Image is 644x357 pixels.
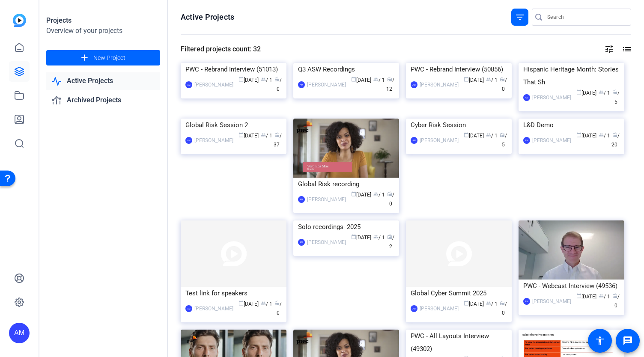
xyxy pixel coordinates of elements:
[486,133,498,139] span: / 1
[298,81,305,88] div: AM
[464,301,484,307] span: [DATE]
[486,301,498,307] span: / 1
[13,14,26,27] img: blue-gradient.svg
[261,133,272,139] span: / 1
[595,336,605,346] mat-icon: accessibility
[298,220,394,233] div: Solo recordings- 2025
[239,132,244,137] span: calendar_today
[523,119,620,131] div: L&D Demo
[373,77,385,83] span: / 1
[420,304,459,313] div: [PERSON_NAME]
[486,77,498,83] span: / 1
[351,77,371,83] span: [DATE]
[612,89,617,95] span: radio
[194,80,233,89] div: [PERSON_NAME]
[612,294,620,309] span: / 0
[261,301,272,307] span: / 1
[274,300,280,306] span: radio
[373,192,385,198] span: / 1
[373,234,379,239] span: group
[239,77,259,83] span: [DATE]
[298,63,394,76] div: Q3 ASW Recordings
[274,77,280,82] span: radio
[523,280,620,292] div: PWC - Webcast Interview (49536)
[239,300,244,306] span: calendar_today
[576,132,581,137] span: calendar_today
[420,80,459,89] div: [PERSON_NAME]
[307,238,346,247] div: [PERSON_NAME]
[612,293,617,298] span: radio
[599,90,610,96] span: / 1
[523,137,530,144] div: AM
[532,297,571,306] div: [PERSON_NAME]
[486,132,491,137] span: group
[387,191,392,196] span: radio
[274,133,282,148] span: / 37
[351,192,371,198] span: [DATE]
[464,77,469,82] span: calendar_today
[464,133,484,139] span: [DATE]
[79,53,90,63] mat-icon: add
[500,300,505,306] span: radio
[576,133,596,139] span: [DATE]
[576,294,596,300] span: [DATE]
[599,133,610,139] span: / 1
[500,77,505,82] span: radio
[523,298,530,305] div: AM
[599,89,604,95] span: group
[351,191,356,196] span: calendar_today
[9,323,30,343] div: AM
[373,235,385,241] span: / 1
[194,304,233,313] div: [PERSON_NAME]
[185,305,192,312] div: AM
[523,94,530,101] div: AM
[411,137,417,144] div: AM
[185,287,282,300] div: Test link for speakers
[387,235,394,250] span: / 2
[387,234,392,239] span: radio
[298,239,305,246] div: AM
[500,77,507,92] span: / 0
[46,15,160,26] div: Projects
[411,287,507,300] div: Global Cyber Summit 2025
[46,26,160,36] div: Overview of your projects
[386,77,394,92] span: / 12
[576,90,596,96] span: [DATE]
[411,305,417,312] div: AM
[307,195,346,204] div: [PERSON_NAME]
[387,192,394,207] span: / 0
[261,77,266,82] span: group
[351,235,371,241] span: [DATE]
[185,119,282,131] div: Global Risk Session 2
[185,137,192,144] div: AM
[576,89,581,95] span: calendar_today
[373,191,379,196] span: group
[274,77,282,92] span: / 0
[261,77,272,83] span: / 1
[298,178,394,190] div: Global Risk recording
[411,81,417,88] div: AM
[464,300,469,306] span: calendar_today
[274,301,282,316] span: / 0
[420,136,459,145] div: [PERSON_NAME]
[239,77,244,82] span: calendar_today
[464,77,484,83] span: [DATE]
[604,44,614,54] mat-icon: tune
[351,234,356,239] span: calendar_today
[274,132,280,137] span: radio
[486,300,491,306] span: group
[387,77,392,82] span: radio
[611,133,620,148] span: / 20
[46,72,160,90] a: Active Projects
[185,81,192,88] div: AM
[500,301,507,316] span: / 0
[194,136,233,145] div: [PERSON_NAME]
[599,294,610,300] span: / 1
[373,77,379,82] span: group
[181,44,261,54] div: Filtered projects count: 32
[486,77,491,82] span: group
[185,63,282,76] div: PWC - Rebrand Interview (51013)
[599,293,604,298] span: group
[612,90,620,105] span: / 5
[93,54,125,62] span: New Project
